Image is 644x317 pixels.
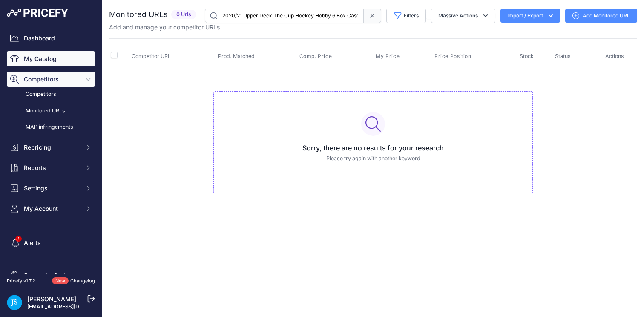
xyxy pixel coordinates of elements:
button: Competitors [7,72,95,87]
span: Status [555,53,571,59]
input: Search [205,9,364,23]
span: New [52,277,69,285]
a: Suggest a feature [7,268,95,283]
h3: Sorry, there are no results for your research [221,143,526,153]
button: Repricing [7,140,95,155]
span: Reports [24,164,80,172]
div: Pricefy v1.7.2 [7,277,35,285]
span: Repricing [24,143,80,152]
a: Dashboard [7,31,95,46]
a: [PERSON_NAME] [27,295,76,303]
span: Competitor URL [132,53,171,59]
span: Prod. Matched [218,53,255,59]
a: Alerts [7,235,95,251]
a: [EMAIL_ADDRESS][DOMAIN_NAME] [27,303,116,310]
span: Stock [520,53,534,59]
button: My Account [7,201,95,216]
nav: Sidebar [7,31,95,283]
span: Comp. Price [299,53,332,60]
a: Monitored URLs [7,104,95,118]
span: My Price [376,53,400,60]
span: 0 Urls [171,10,196,20]
span: Price Position [434,53,471,60]
p: Add and manage your competitor URLs [109,23,220,32]
button: Reports [7,160,95,176]
button: Comp. Price [299,53,334,60]
a: Competitors [7,87,95,102]
span: My Account [24,205,80,213]
button: My Price [376,53,401,60]
a: My Catalog [7,51,95,66]
button: Import / Export [500,9,560,23]
span: Competitors [24,75,80,84]
h2: Monitored URLs [109,9,168,20]
span: Settings [24,184,80,193]
span: Actions [605,53,624,59]
p: Please try again with another keyword [221,155,526,163]
img: Pricefy Logo [7,9,68,17]
button: Filters [386,9,426,23]
a: Changelog [70,278,95,284]
a: MAP infringements [7,120,95,135]
a: Add Monitored URL [565,9,637,23]
button: Massive Actions [431,9,495,23]
button: Settings [7,181,95,196]
button: Price Position [434,53,473,60]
